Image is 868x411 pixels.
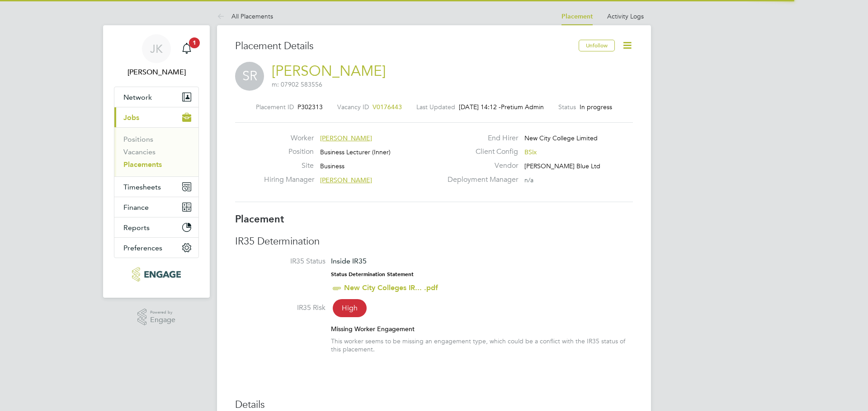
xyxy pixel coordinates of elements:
[235,62,264,91] span: SR
[256,103,294,111] label: Placement ID
[123,244,162,252] span: Preferences
[189,37,200,48] span: 1
[442,161,518,171] label: Vendor
[558,103,576,111] label: Status
[331,337,633,353] div: This worker seems to be missing an engagement type, which could be a conflict with the IR35 statu...
[150,309,175,316] span: Powered by
[524,162,600,170] span: [PERSON_NAME] Blue Ltd
[501,103,544,111] span: Pretium Admin
[416,103,455,111] label: Last Updated
[123,183,161,191] span: Timesheets
[344,283,438,292] a: New City Colleges IR... .pdf
[264,147,314,157] label: Position
[123,203,149,212] span: Finance
[114,177,198,197] button: Timesheets
[137,309,176,326] a: Powered byEngage
[264,175,314,185] label: Hiring Manager
[114,217,198,237] button: Reports
[442,175,518,185] label: Deployment Manager
[320,134,372,142] span: [PERSON_NAME]
[297,103,323,111] span: P302313
[217,12,273,20] a: All Placements
[337,103,369,111] label: Vacancy ID
[114,267,199,282] a: Go to home page
[272,80,322,88] span: m: 07902 583556
[123,148,156,156] a: Vacancies
[178,34,196,63] a: 1
[123,135,153,143] a: Positions
[114,127,198,176] div: Jobs
[114,67,199,78] span: Joel Kinsella
[333,299,367,317] span: High
[459,103,501,111] span: [DATE] 14:12 -
[123,113,139,122] span: Jobs
[235,257,325,266] label: IR35 Status
[114,34,199,78] a: JK[PERSON_NAME]
[373,103,402,111] span: V0176443
[579,40,615,51] button: Unfollow
[442,134,518,143] label: End Hirer
[114,87,198,107] button: Network
[580,103,612,111] span: In progress
[320,162,344,170] span: Business
[442,147,518,157] label: Client Config
[103,25,210,298] nav: Main navigation
[320,176,372,184] span: [PERSON_NAME]
[264,161,314,171] label: Site
[264,134,314,143] label: Worker
[331,271,414,277] strong: Status Determination Statement
[123,160,162,169] a: Placements
[331,257,367,265] span: Inside IR35
[114,107,198,127] button: Jobs
[524,134,598,142] span: New City College Limited
[524,148,537,156] span: BSix
[123,223,150,232] span: Reports
[607,12,644,20] a: Activity Logs
[235,303,325,313] label: IR35 Risk
[235,40,572,53] h3: Placement Details
[235,213,284,225] b: Placement
[114,238,198,258] button: Preferences
[150,316,175,324] span: Engage
[114,197,198,217] button: Finance
[150,43,163,55] span: JK
[331,325,633,333] div: Missing Worker Engagement
[132,267,180,282] img: henry-blue-logo-retina.png
[561,13,593,20] a: Placement
[272,62,386,80] a: [PERSON_NAME]
[123,93,152,102] span: Network
[320,148,391,156] span: Business Lecturer (Inner)
[235,235,633,248] h3: IR35 Determination
[524,176,533,184] span: n/a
